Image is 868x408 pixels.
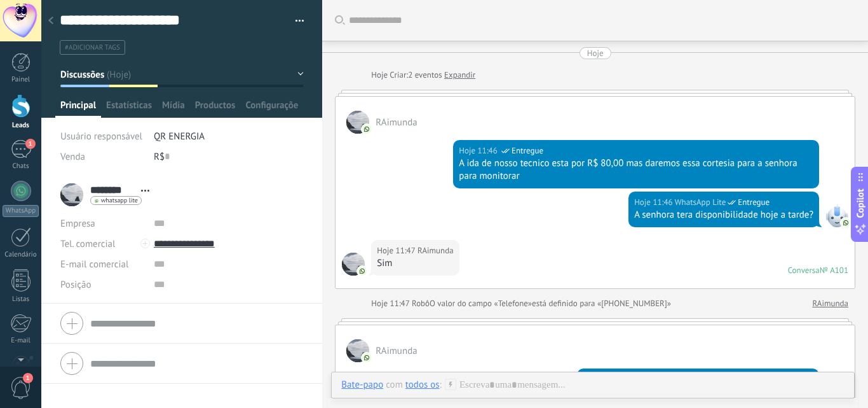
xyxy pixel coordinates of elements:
[3,162,39,171] div: Chats
[3,205,39,217] div: WhatsApp
[532,297,671,310] span: está definido para «[PHONE_NUMBER]»
[60,213,144,234] div: Empresa
[60,146,144,167] div: Venda
[60,151,85,163] span: Venda
[60,274,144,295] div: Posição
[812,297,848,310] a: RAimunda
[154,146,304,167] div: R$
[430,297,532,310] span: O valor do campo «Telefone»
[444,69,475,81] a: Expandir
[358,267,367,276] img: com.amocrm.amocrmwa.svg
[377,244,417,257] div: Hoje 11:47
[512,144,543,157] span: Entregue
[60,99,96,118] span: Principal
[101,197,138,204] span: whatsapp lite
[377,257,453,270] div: Sim
[60,234,115,254] button: Tel. comercial
[412,298,430,309] span: Robô
[675,196,726,209] span: WhatsApp Lite
[60,130,142,143] span: Usuário responsável
[23,373,33,383] span: 1
[417,244,454,257] span: RAimunda
[154,130,205,143] span: QR ENERGIA
[342,253,365,276] span: RAimunda
[3,122,39,130] div: Leads
[60,238,115,250] span: Tel. comercial
[162,99,185,118] span: Mídia
[408,69,442,81] span: 2 eventos
[854,188,867,218] span: Copilot
[346,111,369,134] span: RAimunda
[788,265,820,276] div: Conversa
[362,353,371,362] img: com.amocrm.amocrmwa.svg
[3,337,39,345] div: E-mail
[738,196,770,209] span: Entregue
[386,379,403,391] span: com
[3,295,39,304] div: Listas
[25,139,36,149] span: 1
[60,254,128,274] button: E-mail comercial
[195,99,236,118] span: Productos
[346,339,369,362] span: RAimunda
[3,76,39,84] div: Painel
[820,265,848,276] div: № A101
[60,126,144,146] div: Usuário responsável
[459,157,813,183] div: A ida de nosso tecnico esta por R$ 80,00 mas daremos essa cortesia para a senhora para monitorar
[371,297,412,310] div: Hoje 11:47
[362,125,371,134] img: com.amocrm.amocrmwa.svg
[459,144,499,157] div: Hoje 11:46
[825,204,848,227] span: WhatsApp Lite
[376,345,417,357] span: RAimunda
[245,99,299,118] span: Configurações
[60,258,128,271] span: E-mail comercial
[376,116,417,129] span: RAimunda
[3,251,39,259] div: Calendário
[634,196,675,209] div: Hoje 11:46
[65,43,120,52] span: #adicionar tags
[841,218,850,227] img: com.amocrm.amocrmwa.svg
[440,379,442,391] span: :
[587,47,604,59] div: Hoje
[634,209,813,222] div: A senhora tera disponibilidade hoje a tarde?
[60,280,91,290] span: Posição
[371,69,475,81] div: Criar:
[371,69,390,81] div: Hoje
[405,379,440,390] div: todos os
[106,99,152,118] span: Estatísticas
